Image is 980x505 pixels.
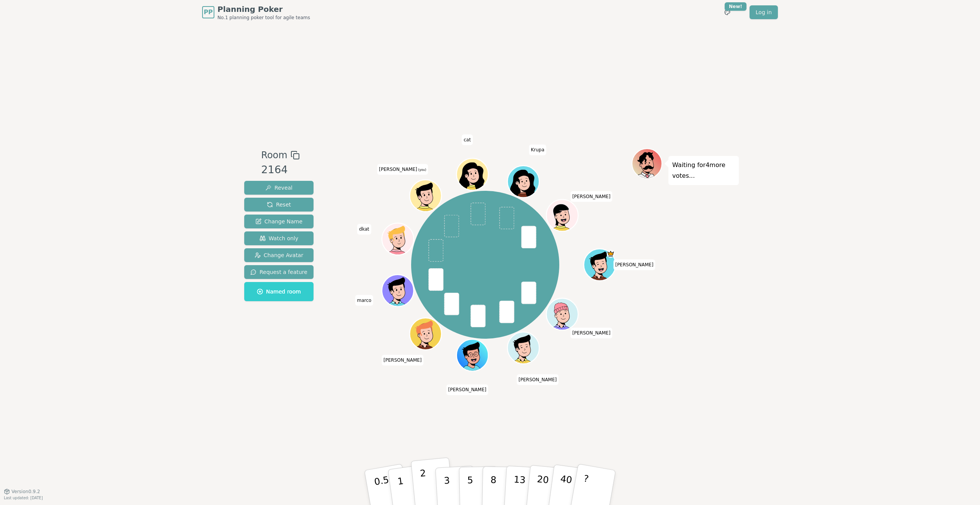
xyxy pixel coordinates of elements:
span: Named room [257,288,301,295]
span: Planning Poker [217,4,310,15]
span: Click to change your name [355,295,373,306]
span: Reveal [265,184,292,192]
span: Click to change your name [357,224,371,234]
div: 2164 [261,162,299,178]
button: Change Name [244,215,314,228]
span: shrutee is the host [606,250,614,258]
button: New! [720,5,734,19]
button: Named room [244,282,314,301]
span: Click to change your name [570,328,612,338]
span: PP [204,8,212,17]
span: Click to change your name [570,191,612,202]
span: Click to change your name [382,355,424,366]
span: Watch only [260,234,299,242]
button: Version0.9.2 [4,489,40,495]
span: Click to change your name [613,259,655,270]
span: Click to change your name [377,164,428,175]
span: Request a feature [250,268,307,276]
span: Change Avatar [255,251,304,259]
p: Waiting for 4 more votes... [672,160,735,181]
span: Version 0.9.2 [11,489,40,495]
button: Request a feature [244,265,314,279]
span: No.1 planning poker tool for agile teams [217,15,310,21]
span: Change Name [255,218,302,225]
button: Click to change your avatar [410,181,440,211]
button: Change Avatar [244,248,314,262]
button: Reveal [244,181,314,195]
a: PPPlanning PokerNo.1 planning poker tool for agile teams [202,4,310,21]
button: Reset [244,198,314,212]
span: Click to change your name [462,134,473,145]
span: Last updated: [DATE] [4,496,43,500]
button: Watch only [244,231,314,245]
span: Click to change your name [517,374,559,385]
span: (you) [417,168,426,172]
div: New! [725,2,746,11]
a: Log in [750,5,778,19]
span: Reset [267,201,291,208]
span: Room [261,148,287,162]
span: Click to change your name [529,144,546,155]
span: Click to change your name [446,384,488,395]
